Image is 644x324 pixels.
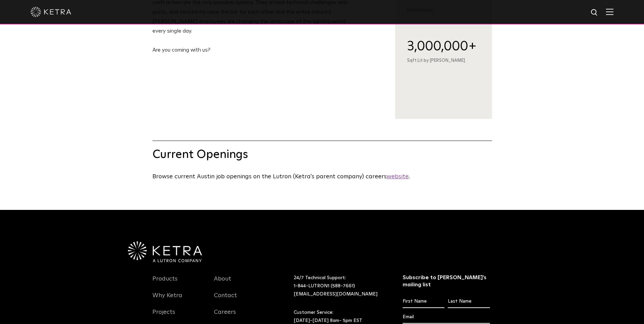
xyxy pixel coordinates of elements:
[214,292,237,307] a: Contact
[152,174,410,180] span: Browse current Austin job openings on the Lutron (Ketra's parent company) careers .
[214,275,231,291] a: About
[294,284,355,288] a: 1-844-LUTRON1 (588-7661)
[31,7,71,17] img: ketra-logo-2019-white
[152,275,178,291] a: Products
[590,8,599,17] img: search icon
[152,45,360,55] p: Are you coming with us?
[407,38,480,54] div: 3,000,000+
[152,141,492,162] h1: Current Openings
[152,292,182,307] a: Why Ketra
[448,295,490,308] input: Last Name
[128,241,202,263] img: Ketra-aLutronCo_White_RGB
[403,295,444,308] input: First Name
[403,311,490,324] input: Email
[403,274,490,288] h3: Subscribe to [PERSON_NAME]’s mailing list
[214,308,236,324] a: Careers
[294,292,378,296] a: [EMAIL_ADDRESS][DOMAIN_NAME]
[606,8,613,15] img: Hamburger%20Nav.svg
[294,274,386,298] p: 24/7 Technical Support:
[152,308,175,324] a: Projects
[407,58,480,64] div: Sqft Lit by [PERSON_NAME]
[387,174,409,180] a: website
